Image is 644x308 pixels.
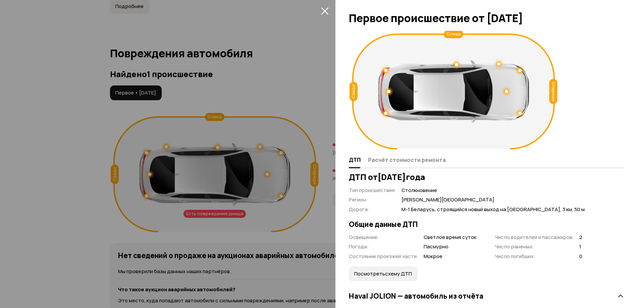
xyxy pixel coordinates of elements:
[495,234,574,241] span: Число водителей и пассажиров :
[579,243,582,250] span: 1
[354,270,412,277] span: Посмотреть схему ДТП
[349,234,379,241] span: Освещение :
[401,206,585,213] span: М-1 Беларусь, строящийся новый выход на [GEOGRAPHIC_DATA], 3 км, 50 м
[349,206,369,213] span: Дорога :
[444,30,463,38] div: Слева
[319,5,330,16] button: закрыть
[349,253,418,260] span: Состояние проезжей части :
[401,187,585,194] span: Столкновение
[349,266,418,281] button: Посмотретьсхему ДТП
[401,196,585,203] span: [PERSON_NAME][GEOGRAPHIC_DATA]
[349,243,369,250] span: Погода :
[579,253,582,260] span: 0
[349,292,483,300] h3: Haval JOLION — автомобиль из отчёта
[549,79,557,104] div: Спереди
[495,253,535,260] span: Число погибших :
[350,82,358,101] div: Сзади
[349,172,624,182] h3: ДТП от [DATE] года
[579,234,582,241] span: 2
[424,253,476,260] span: Мокрое
[495,243,534,250] span: Число раненых :
[349,157,361,163] span: ДТП
[368,157,446,163] span: Расчёт стоимости ремонта
[349,196,368,203] span: Регион :
[349,220,624,229] h3: Общие данные ДТП
[424,243,476,250] span: Пасмурно
[424,234,476,241] span: Светлое время суток
[349,187,396,194] span: Тип происшествия :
